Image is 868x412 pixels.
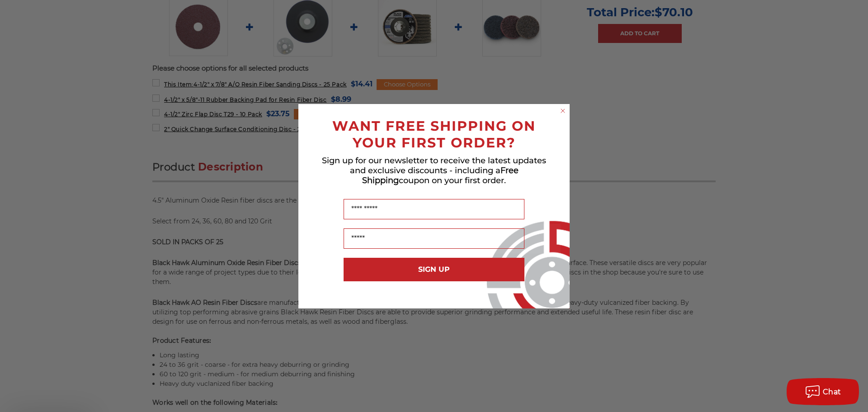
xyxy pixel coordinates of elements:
[558,106,567,115] button: Close dialog
[344,228,524,249] input: Email
[322,156,546,185] span: Sign up for our newsletter to receive the latest updates and exclusive discounts - including a co...
[332,118,536,151] span: WANT FREE SHIPPING ON YOUR FIRST ORDER?
[362,166,519,185] span: Free Shipping
[823,388,841,396] span: Chat
[344,258,524,281] button: SIGN UP
[787,378,859,405] button: Chat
